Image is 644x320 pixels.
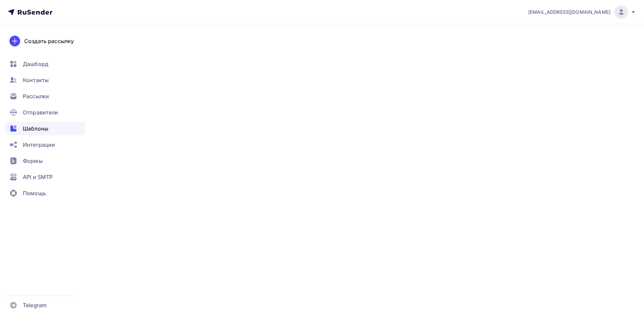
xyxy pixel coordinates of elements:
[5,57,85,71] a: Дашборд
[23,173,53,181] span: API и SMTP
[5,90,85,103] a: Рассылки
[23,92,49,100] span: Рассылки
[23,141,55,149] span: Интеграции
[23,157,43,165] span: Формы
[23,301,47,309] span: Telegram
[23,189,46,197] span: Помощь
[23,125,48,133] span: Шаблоны
[5,154,85,168] a: Формы
[5,122,85,135] a: Шаблоны
[528,9,610,15] span: [EMAIL_ADDRESS][DOMAIN_NAME]
[5,106,85,119] a: Отправители
[5,73,85,87] a: Контакты
[23,60,48,68] span: Дашборд
[528,5,636,19] a: [EMAIL_ADDRESS][DOMAIN_NAME]
[23,76,49,84] span: Контакты
[24,37,74,45] div: Создать рассылку
[23,108,58,116] span: Отправители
